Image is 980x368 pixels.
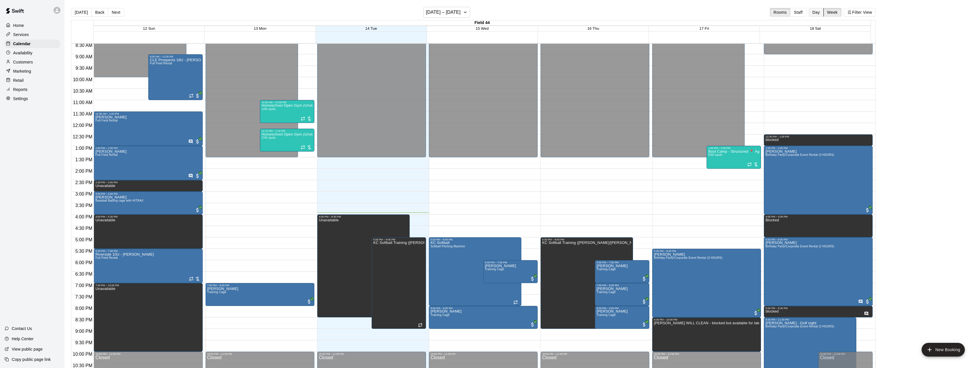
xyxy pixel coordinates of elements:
button: Week [823,8,841,17]
a: Home [5,21,60,30]
div: 10:00 PM – 11:59 PM [542,353,648,355]
button: 13 Mon [254,26,266,31]
span: All customers have paid [306,299,312,305]
button: Back [91,8,108,17]
a: Availability [5,49,60,57]
p: Marketing [13,68,31,74]
div: 8:00 PM – 8:30 PM: blocked [764,306,873,317]
span: 7:30 PM [74,295,94,299]
div: 8:00 PM – 9:00 PM [431,307,536,310]
div: 1:00 PM – 4:00 PM [766,147,871,150]
a: Services [5,30,60,39]
span: All customers have paid [530,276,535,282]
svg: Has notes [858,299,863,304]
span: 15 Wed [476,26,489,31]
span: All customers have paid [195,173,200,179]
span: Training Cage [485,268,504,271]
span: All customers have paid [195,207,200,213]
span: 12:30 PM [71,134,94,139]
div: 6:00 PM – 7:00 PM: Jack Dobrowolski [483,260,538,283]
button: Filter View [844,8,876,17]
span: 11:30 AM [72,112,94,116]
div: 12:30 PM – 1:00 PM [766,135,871,138]
button: 16 Thu [587,26,599,31]
a: Customers [5,58,60,66]
div: 1:00 PM – 2:30 PM: Kevin Hoogenboom [94,146,202,180]
button: Rooms [770,8,790,17]
span: 5:30 PM [74,249,94,254]
button: Day [809,8,824,17]
div: 9:00 AM – 11:00 AM [150,55,201,58]
div: 5:00 PM – 9:00 PM: KC Softball Training (Katie/Kristin) [541,237,633,329]
div: Settings [5,94,60,103]
p: Home [13,23,24,28]
span: Recurring event [747,162,752,167]
div: 12:15 PM – 1:15 PM [262,130,313,132]
div: 10:00 PM – 11:59 PM [95,353,201,355]
span: 8:30 PM [74,317,94,322]
span: All customers have paid [753,310,759,316]
span: 4:30 PM [74,226,94,231]
span: Full Field Rental [95,256,118,259]
span: Training Cage [431,313,450,317]
p: Retail [13,77,24,83]
span: Recurring event [189,94,194,98]
span: 1:30 PM [74,157,94,162]
span: 9:00 AM [74,54,94,59]
div: Field 44 [94,20,871,26]
p: Copy public page link [12,357,51,362]
div: 7:00 PM – 8:00 PM [597,284,648,287]
span: 17 Fri [699,26,709,31]
div: 8:00 PM – 9:00 PM [597,307,648,310]
div: 5:00 PM – 8:00 PM: KC Softball [429,237,521,306]
button: 14 Tue [365,26,377,31]
div: 5:00 PM – 9:00 PM: KC Softball Training (Katie/Kristin) [372,237,426,329]
p: Contact Us [12,326,32,331]
div: 7:00 PM – 10:00 PM: Unavailable [94,283,202,352]
div: 10:00 PM – 11:59 PM [319,353,424,355]
div: 5:00 PM – 9:00 PM [373,238,424,241]
span: 8:00 PM [74,306,94,311]
span: 5/50 spots filled [708,153,722,156]
div: 1:00 PM – 4:00 PM: Andrew Grover [764,146,873,214]
span: 6:30 PM [74,272,94,277]
div: 10:00 PM – 11:59 PM [654,353,759,355]
div: 5:00 PM – 8:00 PM: Janet Gliha [764,237,873,306]
div: 11:30 AM – 1:00 PM [95,112,201,115]
span: Training Cage [597,291,616,294]
span: Birthday Party/Corporate Event Rental (3 HOURS) [654,256,723,259]
span: 12 Sun [143,26,155,31]
span: 6:00 PM [74,260,94,265]
div: 8:30 PM – 10:00 PM [654,318,759,321]
a: Reports [5,85,60,94]
div: 2:30 PM – 3:00 PM: Unavailable [94,180,202,192]
div: 7:00 PM – 10:00 PM [95,284,201,287]
span: 3:30 PM [74,203,94,208]
a: Calendar [5,39,60,48]
span: 9:30 AM [74,66,94,71]
span: Training Cage [597,268,616,271]
span: 2:30 PM [74,180,94,185]
p: Reports [13,87,27,92]
span: Baseball Batting cage with HITRAX [95,199,143,202]
div: 5:00 PM – 9:00 PM [542,238,631,241]
span: Full Field Rental [150,62,172,65]
div: 10:00 PM – 11:59 PM [431,353,536,355]
div: 1:00 PM – 2:30 PM [95,147,201,150]
div: 2:30 PM – 3:00 PM [95,181,201,184]
span: 1/40 spots filled [262,108,276,111]
span: 9:00 PM [74,329,94,334]
svg: Has notes [188,174,193,178]
div: 3:00 PM – 4:00 PM [95,192,201,195]
span: All customers have paid [530,322,535,327]
div: 11:30 AM – 1:00 PM: Kevin Hoogenboom [94,112,202,146]
span: Birthday Party/Corporate Event Rental (3 HOURS) [766,325,834,328]
div: 8:30 PM – 10:00 PM: JOE WILL CLEAN - blocked but available for late night 9:30pm party if someone... [652,317,761,352]
div: 8:00 PM – 9:00 PM: Jack Dobrowolski [595,306,649,329]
